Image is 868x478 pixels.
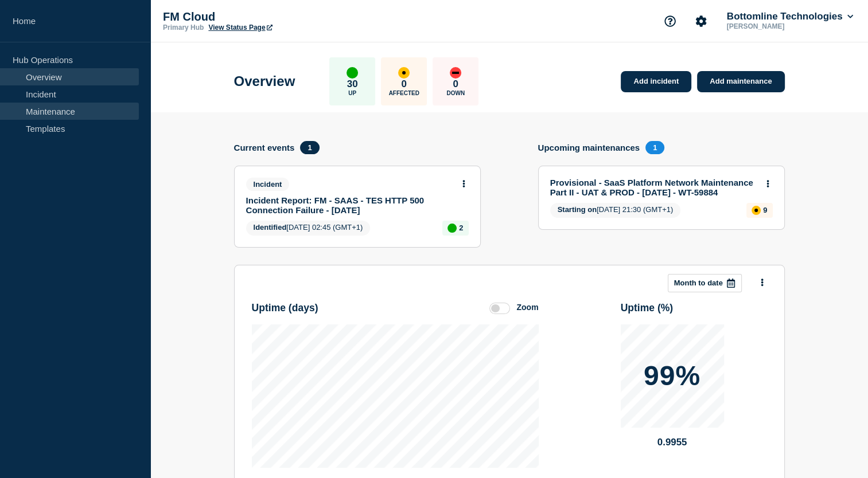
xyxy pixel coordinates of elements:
[459,224,463,232] p: 2
[621,437,724,448] p: 0.9955
[402,79,407,90] p: 0
[254,223,287,232] span: Identified
[246,195,453,215] a: Incident Report: FM - SAAS - TES HTTP 500 Connection Failure - [DATE]
[246,178,290,191] span: Incident
[644,362,700,390] p: 99%
[621,302,674,314] h3: Uptime ( % )
[550,203,681,218] span: [DATE] 21:30 (GMT+1)
[234,73,295,89] h1: Overview
[163,10,392,23] p: FM Cloud
[645,141,664,154] span: 1
[450,67,461,79] div: down
[347,79,358,90] p: 30
[550,178,757,197] a: Provisional - SaaS Platform Network Maintenance Part II - UAT & PROD - [DATE] - WT-59884
[516,303,538,312] div: Zoom
[348,90,356,96] p: Up
[538,143,640,152] h4: Upcoming maintenances
[668,274,742,292] button: Month to date
[763,206,767,214] p: 9
[725,11,855,22] button: Bottomline Technologies
[725,22,844,30] p: [PERSON_NAME]
[234,143,295,152] h4: Current events
[447,224,457,233] div: up
[208,23,272,32] a: View Status Page
[300,141,319,154] span: 1
[398,67,410,79] div: affected
[558,205,597,214] span: Starting on
[752,206,761,215] div: affected
[389,90,419,96] p: Affected
[658,9,682,33] button: Support
[621,71,691,92] a: Add incident
[252,302,318,314] h3: Uptime ( days )
[697,71,784,92] a: Add maintenance
[689,9,713,33] button: Account settings
[453,79,458,90] p: 0
[163,23,204,32] p: Primary Hub
[446,90,465,96] p: Down
[674,279,723,287] p: Month to date
[347,67,358,79] div: up
[246,221,371,236] span: [DATE] 02:45 (GMT+1)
